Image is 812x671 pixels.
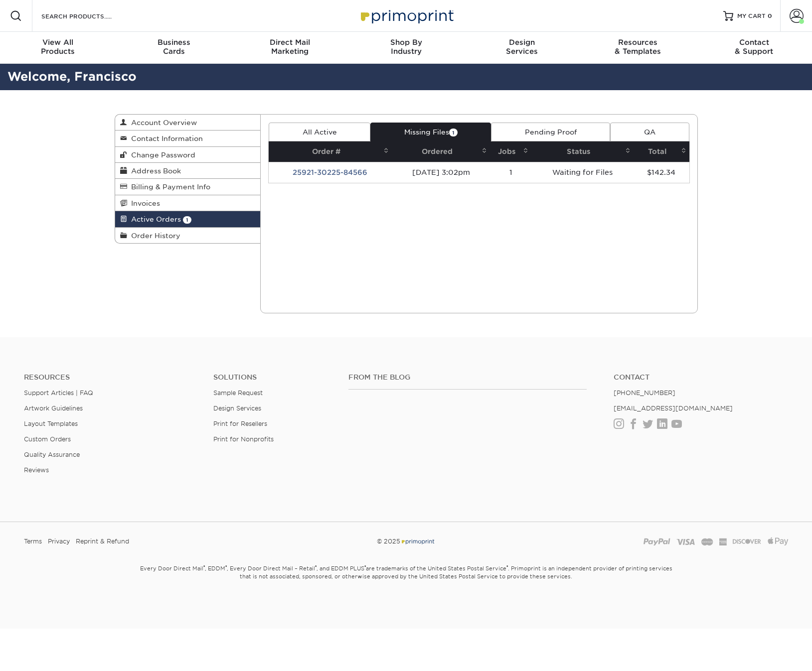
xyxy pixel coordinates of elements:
th: Total [634,141,689,162]
a: Contact [614,373,788,382]
span: 0 [768,12,772,19]
div: Services [464,38,580,56]
h4: Solutions [213,373,333,382]
a: Layout Templates [24,420,78,427]
sup: ® [364,564,366,569]
span: Direct Mail [232,38,348,47]
span: Design [464,38,580,47]
sup: ® [225,564,227,569]
th: Ordered [392,141,490,162]
a: Pending Proof [491,123,610,141]
a: Print for Nonprofits [213,435,274,443]
sup: ® [506,564,508,569]
span: Order History [127,232,180,240]
a: Contact& Support [696,32,812,64]
a: Terms [24,534,42,549]
a: Active Orders 1 [115,211,261,227]
small: Every Door Direct Mail , EDDM , Every Door Direct Mail – Retail , and EDDM PLUS are trademarks of... [115,561,698,605]
a: Address Book [115,163,261,179]
a: Missing Files1 [370,123,491,141]
a: Contact Information [115,131,261,146]
a: BusinessCards [116,32,232,64]
a: [PHONE_NUMBER] [614,389,675,397]
span: Business [116,38,232,47]
sup: ® [203,564,205,569]
div: Cards [116,38,232,56]
th: Order # [269,141,392,162]
td: $142.34 [634,162,689,183]
a: Change Password [115,147,261,163]
a: Privacy [48,534,70,549]
a: [EMAIL_ADDRESS][DOMAIN_NAME] [614,404,733,412]
a: Quality Assurance [24,451,80,458]
span: Billing & Payment Info [127,183,210,191]
span: Active Orders [127,215,181,223]
a: Invoices [115,195,261,211]
a: Custom Orders [24,435,71,443]
td: [DATE] 3:02pm [392,162,490,183]
iframe: Intercom live chat [778,637,802,661]
sup: ® [315,564,317,569]
a: Resources& Templates [580,32,696,64]
div: Industry [348,38,464,56]
a: Account Overview [115,115,261,131]
span: Resources [580,38,696,47]
td: Waiting for Files [531,162,634,183]
span: Shop By [348,38,464,47]
a: Artwork Guidelines [24,404,83,412]
td: 1 [490,162,531,183]
a: Print for Resellers [213,420,267,427]
div: © 2025 [276,534,536,549]
span: 1 [183,216,191,224]
span: Change Password [127,151,195,159]
th: Jobs [490,141,531,162]
h4: Resources [24,373,198,382]
div: & Templates [580,38,696,56]
span: 1 [449,129,458,136]
a: All Active [269,123,370,141]
a: Billing & Payment Info [115,179,261,195]
a: Direct MailMarketing [232,32,348,64]
a: Support Articles | FAQ [24,389,93,397]
span: Invoices [127,199,160,207]
a: Reprint & Refund [76,534,129,549]
input: SEARCH PRODUCTS..... [40,10,138,22]
span: Address Book [127,167,181,175]
a: Reviews [24,466,49,474]
a: Shop ByIndustry [348,32,464,64]
td: 25921-30225-84566 [269,162,392,183]
span: Contact [696,38,812,47]
a: Sample Request [213,389,263,397]
span: Account Overview [127,119,197,127]
a: Order History [115,228,261,243]
span: Contact Information [127,134,203,142]
div: Marketing [232,38,348,56]
a: Design Services [213,404,261,412]
img: Primoprint [400,537,435,545]
th: Status [531,141,634,162]
span: MY CART [737,12,766,20]
h4: From the Blog [348,373,587,382]
div: & Support [696,38,812,56]
a: QA [610,123,689,141]
a: DesignServices [464,32,580,64]
img: Primoprint [356,5,456,26]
